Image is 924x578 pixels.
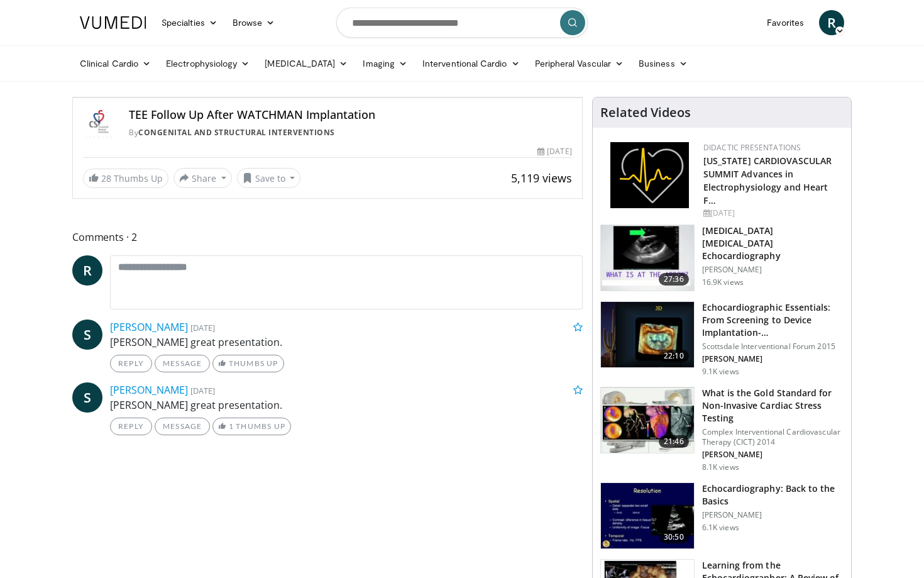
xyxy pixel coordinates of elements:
a: Message [155,418,210,435]
h3: Echocardiographic Essentials: From Screening to Device Implantation-… [702,301,844,339]
span: 27:36 [659,273,689,286]
p: 8.1K views [702,462,739,472]
span: 21:46 [659,435,689,448]
div: [DATE] [537,146,571,157]
a: [PERSON_NAME] [110,383,188,397]
a: Business [631,51,695,76]
img: 703b8819-e0a1-474d-91f3-8e9e46a818c4.150x105_q85_crop-smart_upscale.jpg [601,302,694,367]
a: 28 Thumbs Up [83,169,168,188]
a: S [72,320,102,350]
p: Scottsdale Interventional Forum 2015 [702,342,844,352]
h4: Related Videos [600,105,691,120]
img: Congenital and Structural Interventions [83,108,114,138]
h3: Echocardiography: Back to the Basics [702,482,844,508]
a: [US_STATE] CARDIOVASCULAR SUMMIT Advances in Electrophysiology and Heart F… [703,155,832,206]
a: Congenital and Structural Interventions [138,127,335,138]
a: 30:50 Echocardiography: Back to the Basics [PERSON_NAME] 6.1K views [600,482,844,549]
span: 28 [101,172,111,184]
img: 24d7e845-a3ab-49e7-939d-e407c0e4d08d.150x105_q85_crop-smart_upscale.jpg [601,387,694,453]
a: Clinical Cardio [72,51,158,76]
a: [MEDICAL_DATA] [257,51,355,76]
a: Browse [225,10,283,35]
a: 1 Thumbs Up [212,418,291,435]
a: Message [155,355,210,372]
p: 9.1K views [702,367,739,377]
span: 1 [229,421,234,431]
span: Comments 2 [72,229,583,245]
p: [PERSON_NAME] [702,265,844,275]
span: 30:50 [659,531,689,543]
a: 22:10 Echocardiographic Essentials: From Screening to Device Implantation-… Scottsdale Interventi... [600,301,844,377]
a: R [72,255,102,286]
h4: TEE Follow Up After WATCHMAN Implantation [129,108,571,122]
button: Save to [237,168,301,188]
h3: [MEDICAL_DATA] [MEDICAL_DATA] Echocardiography [702,225,844,262]
video-js: Video Player [73,97,582,98]
p: 6.1K views [702,523,739,533]
img: VuMedi Logo [80,16,146,29]
a: Interventional Cardio [415,51,527,76]
small: [DATE] [190,322,215,333]
a: [PERSON_NAME] [110,320,188,334]
a: R [819,10,844,35]
a: 27:36 [MEDICAL_DATA] [MEDICAL_DATA] Echocardiography [PERSON_NAME] 16.9K views [600,225,844,291]
p: [PERSON_NAME] great presentation. [110,397,583,413]
a: Favorites [759,10,811,35]
div: By [129,127,571,138]
a: Reply [110,355,152,372]
p: [PERSON_NAME] [702,510,844,520]
small: [DATE] [190,385,215,396]
a: Imaging [355,51,415,76]
button: Share [173,168,232,188]
h3: What is the Gold Standard for Non-Invasive Cardiac Stress Testing [702,387,844,425]
img: 1860aa7a-ba06-47e3-81a4-3dc728c2b4cf.png.150x105_q85_autocrop_double_scale_upscale_version-0.2.png [610,142,689,208]
img: 905050a7-8359-4f8f-a461-0d732b60d79b.150x105_q85_crop-smart_upscale.jpg [601,225,694,291]
a: Electrophysiology [158,51,257,76]
span: 22:10 [659,350,689,362]
p: [PERSON_NAME] [702,354,844,364]
span: 5,119 views [511,170,572,186]
p: [PERSON_NAME] great presentation. [110,335,583,350]
a: Thumbs Up [212,355,283,372]
a: 21:46 What is the Gold Standard for Non-Invasive Cardiac Stress Testing Complex Interventional Ca... [600,387,844,472]
a: Specialties [154,10,225,35]
div: [DATE] [703,208,841,219]
a: Peripheral Vascular [527,51,631,76]
input: Search topics, interventions [336,8,588,38]
p: 16.9K views [702,277,744,287]
a: Reply [110,418,152,435]
div: Didactic Presentations [703,142,841,153]
img: 25dFSAO0aHMaL5rn4xMDoxOjB1O8AjAz.150x105_q85_crop-smart_upscale.jpg [601,483,694,548]
p: Complex Interventional Cardiovascular Therapy (CICT) 2014 [702,427,844,447]
a: S [72,382,102,413]
p: [PERSON_NAME] [702,450,844,460]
